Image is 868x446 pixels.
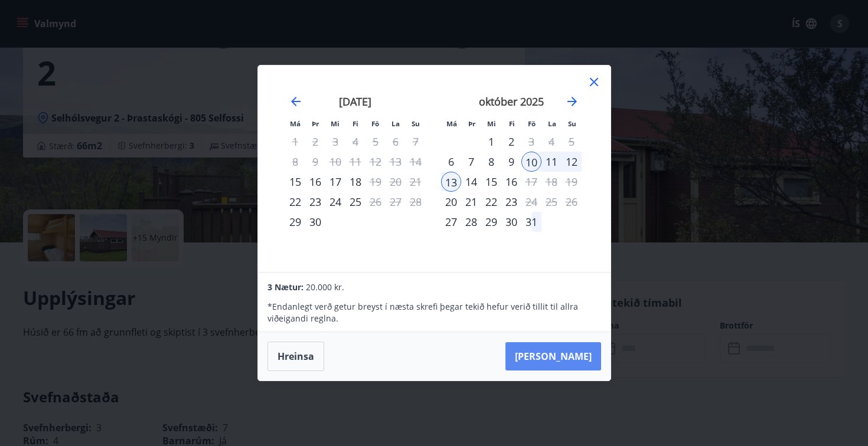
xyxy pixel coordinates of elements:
[312,119,319,128] small: Þr
[386,172,406,192] td: Not available. laugardagur, 20. september 2025
[345,172,366,192] td: Choose fimmtudagur, 18. september 2025 as your check-in date. It’s available.
[391,119,400,128] small: La
[331,119,340,128] small: Mi
[305,212,325,232] td: Choose þriðjudagur, 30. september 2025 as your check-in date. It’s available.
[568,119,576,128] small: Su
[441,212,461,232] td: Choose mánudagur, 27. október 2025 as your check-in date. It’s available.
[521,152,541,172] td: Selected as start date. föstudagur, 10. október 2025
[285,212,305,232] div: Aðeins innritun í boði
[325,152,345,172] td: Not available. miðvikudagur, 10. september 2025
[366,152,386,172] td: Not available. föstudagur, 12. september 2025
[461,192,481,212] div: 21
[501,132,521,152] div: 2
[541,152,562,172] div: 11
[521,192,541,212] td: Choose föstudagur, 24. október 2025 as your check-in date. It’s available.
[386,132,406,152] td: Not available. laugardagur, 6. september 2025
[406,152,426,172] td: Not available. sunnudagur, 14. september 2025
[501,172,521,192] td: Choose fimmtudagur, 16. október 2025 as your check-in date. It’s available.
[487,119,496,128] small: Mi
[521,212,541,232] div: 31
[285,192,305,212] div: Aðeins innritun í boði
[305,192,325,212] div: 23
[501,212,521,232] td: Choose fimmtudagur, 30. október 2025 as your check-in date. It’s available.
[339,94,371,109] strong: [DATE]
[441,172,461,192] td: Selected as end date. mánudagur, 13. október 2025
[305,172,325,192] div: 16
[366,192,386,212] div: Aðeins útritun í boði
[501,212,521,232] div: 30
[325,192,345,212] div: 24
[267,281,304,293] span: 3 Nætur:
[521,172,541,192] div: Aðeins útritun í boði
[501,172,521,192] div: 16
[548,119,556,128] small: La
[345,192,366,212] td: Choose fimmtudagur, 25. september 2025 as your check-in date. It’s available.
[345,132,366,152] td: Not available. fimmtudagur, 4. september 2025
[290,119,301,128] small: Má
[481,192,501,212] td: Choose miðvikudagur, 22. október 2025 as your check-in date. It’s available.
[285,192,305,212] td: Choose mánudagur, 22. september 2025 as your check-in date. It’s available.
[267,342,324,371] button: Hreinsa
[441,172,461,192] div: 13
[528,119,536,128] small: Fö
[406,192,426,212] td: Not available. sunnudagur, 28. september 2025
[521,192,541,212] div: Aðeins útritun í boði
[285,172,305,192] td: Choose mánudagur, 15. september 2025 as your check-in date. It’s available.
[501,192,521,212] td: Choose fimmtudagur, 23. október 2025 as your check-in date. It’s available.
[479,94,544,109] strong: október 2025
[562,152,582,172] td: Selected. sunnudagur, 12. október 2025
[481,172,501,192] div: 15
[386,192,406,212] td: Not available. laugardagur, 27. september 2025
[441,152,461,172] div: Aðeins innritun í boði
[501,152,521,172] td: Choose fimmtudagur, 9. október 2025 as your check-in date. It’s available.
[285,132,305,152] td: Not available. mánudagur, 1. september 2025
[468,119,475,128] small: Þr
[541,152,562,172] td: Selected. laugardagur, 11. október 2025
[345,172,366,192] div: 18
[412,119,420,128] small: Su
[366,172,386,192] td: Choose föstudagur, 19. september 2025 as your check-in date. It’s available.
[285,172,305,192] div: Aðeins innritun í boði
[501,132,521,152] td: Choose fimmtudagur, 2. október 2025 as your check-in date. It’s available.
[481,152,501,172] div: 8
[345,152,366,172] td: Not available. fimmtudagur, 11. september 2025
[481,212,501,232] div: 29
[521,132,541,152] td: Choose föstudagur, 3. október 2025 as your check-in date. It’s available.
[562,152,582,172] div: 12
[272,80,596,258] div: Calendar
[521,132,541,152] div: Aðeins útritun í boði
[325,132,345,152] td: Not available. miðvikudagur, 3. september 2025
[501,192,521,212] div: 23
[285,152,305,172] td: Not available. mánudagur, 8. september 2025
[461,152,481,172] td: Choose þriðjudagur, 7. október 2025 as your check-in date. It’s available.
[562,132,582,152] td: Not available. sunnudagur, 5. október 2025
[366,192,386,212] td: Choose föstudagur, 26. september 2025 as your check-in date. It’s available.
[289,94,303,109] div: Move backward to switch to the previous month.
[406,172,426,192] td: Not available. sunnudagur, 21. september 2025
[461,192,481,212] td: Choose þriðjudagur, 21. október 2025 as your check-in date. It’s available.
[521,152,541,172] div: 10
[325,172,345,192] div: 17
[441,192,461,212] td: Choose mánudagur, 20. október 2025 as your check-in date. It’s available.
[541,132,562,152] td: Not available. laugardagur, 4. október 2025
[461,152,481,172] div: 7
[521,172,541,192] td: Choose föstudagur, 17. október 2025 as your check-in date. It’s available.
[305,132,325,152] td: Not available. þriðjudagur, 2. september 2025
[509,119,515,128] small: Fi
[481,152,501,172] td: Choose miðvikudagur, 8. október 2025 as your check-in date. It’s available.
[461,172,481,192] div: 14
[353,119,358,128] small: Fi
[481,192,501,212] div: 22
[481,212,501,232] td: Choose miðvikudagur, 29. október 2025 as your check-in date. It’s available.
[562,192,582,212] td: Not available. sunnudagur, 26. október 2025
[481,172,501,192] td: Choose miðvikudagur, 15. október 2025 as your check-in date. It’s available.
[305,192,325,212] td: Choose þriðjudagur, 23. september 2025 as your check-in date. It’s available.
[406,132,426,152] td: Not available. sunnudagur, 7. september 2025
[461,172,481,192] td: Choose þriðjudagur, 14. október 2025 as your check-in date. It’s available.
[386,152,406,172] td: Not available. laugardagur, 13. september 2025
[345,192,366,212] div: 25
[306,281,344,293] span: 20.000 kr.
[461,212,481,232] td: Choose þriðjudagur, 28. október 2025 as your check-in date. It’s available.
[505,342,601,370] button: [PERSON_NAME]
[325,172,345,192] td: Choose miðvikudagur, 17. september 2025 as your check-in date. It’s available.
